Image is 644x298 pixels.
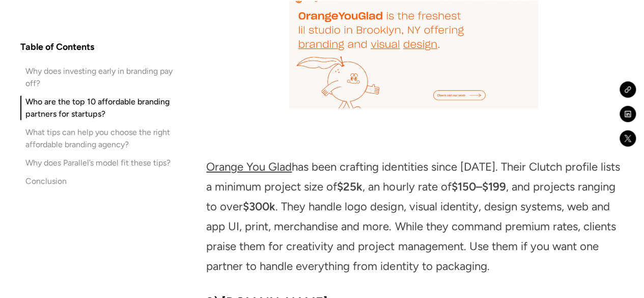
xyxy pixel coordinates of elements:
[25,157,171,169] div: Why does Parallel’s model fit these tips?
[20,126,181,151] a: What tips can help you choose the right affordable branding agency?
[25,126,181,151] div: What tips can help you choose the right affordable branding agency?
[25,175,67,187] div: Conclusion
[25,65,181,90] div: Why does investing early in branding pay off?
[451,180,506,194] strong: $150–$199
[20,96,181,120] a: Who are the top 10 affordable branding partners for startups?
[337,180,362,194] strong: $25k
[243,200,275,213] strong: $300k
[206,160,292,174] a: Orange You Glad
[20,175,181,187] a: Conclusion
[20,41,94,53] h4: Table of Contents
[25,96,181,120] div: Who are the top 10 affordable branding partners for startups?
[20,65,181,90] a: Why does investing early in branding pay off?
[20,157,181,169] a: Why does Parallel’s model fit these tips?
[206,157,621,277] p: has been crafting identities since [DATE]. Their Clutch profile lists a minimum project size of ,...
